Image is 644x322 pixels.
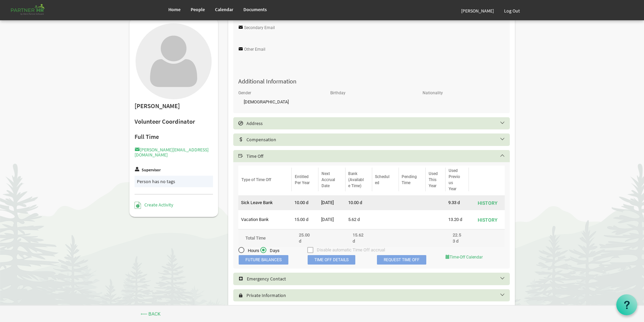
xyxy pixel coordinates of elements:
td: is template cell column header Used This Year [426,195,446,210]
img: Create Activity [135,202,141,209]
span: People [191,6,205,13]
td: column header Next Accrual Date [318,229,345,247]
span: Select [238,293,243,298]
span: Scheduled [375,174,389,185]
h4: Full Time [135,133,213,140]
span: Hours [238,248,259,254]
h5: Time Off [238,153,515,159]
span: Bank (Available Time) [348,171,364,188]
span: Select [238,276,243,281]
td: 0.00 column header Pending Time [399,229,426,247]
div: Person has no tags [137,178,211,185]
span: Used This Year [429,171,438,188]
td: 15.00 d is template cell column header Entitled Per Year [292,212,318,227]
h2: [PERSON_NAME] [135,103,213,110]
label: Other Email [244,47,265,52]
label: Birthday [330,91,345,95]
h5: Address [238,121,515,126]
td: 10.00 d is template cell column header Entitled Per Year [292,195,318,210]
td: Vacation Bank column header Type of Time Off [238,212,292,227]
td: 10.00 d is template cell column header Bank (Available Time) [345,195,372,210]
span: Days [260,248,280,254]
label: Supervisor [142,168,161,172]
span: Time Off Details [308,255,355,265]
label: Gender [238,91,251,95]
a: [PERSON_NAME][EMAIL_ADDRESS][DOMAIN_NAME] [135,147,209,158]
td: 117.12 column header Bank (Available Time) [345,229,372,247]
a: Time-Off Calendar [446,255,483,259]
a: Request Time Off [377,255,426,265]
span: Used Previous Year [449,168,460,191]
td: 25.00 column header Entitled Per Year [292,229,318,247]
td: is Command column column header [469,195,505,210]
h4: Additional Information [233,78,510,85]
button: History [473,198,502,207]
a: Log Out [499,1,525,20]
td: column header Type of Time Off [238,229,292,247]
td: is template cell column header Used This Year [426,212,446,227]
td: column header [469,229,505,247]
td: is template cell column header Pending Time [399,195,426,210]
h5: Private Information [238,293,515,298]
span: Pending Time [402,174,417,185]
h5: Emergency Contact [238,276,515,281]
td: 5.62 d is template cell column header Bank (Available Time) [345,212,372,227]
span: Select [238,121,243,126]
td: is template cell column header Scheduled [372,212,399,227]
span: Calendar [215,6,233,13]
span: Home [168,6,181,13]
h5: Compensation [238,137,515,142]
label: Secondary Email [244,26,275,30]
a: Create Activity [135,202,173,208]
td: 0.00 column header Used This Year [426,229,446,247]
a: [PERSON_NAME] [456,1,499,20]
td: 9.33 d is template cell column header Used Previous Year [446,195,469,210]
button: History [473,215,502,224]
img: User with no profile picture [136,23,212,99]
span: Next Accrual Date [321,171,335,188]
td: 13.20 d is template cell column header Used Previous Year [446,212,469,227]
td: 9/1/2026 column header Next Accrual Date [318,195,345,210]
td: is Command column column header [469,212,505,227]
span: Future Balances [239,255,288,265]
td: is template cell column header Pending Time [399,212,426,227]
td: 169.00 column header Used Previous Year [446,229,469,247]
span: Type of Time Off [241,177,271,182]
h2: Volunteer Coordinator [135,118,213,125]
td: 9/30/2025 column header Next Accrual Date [318,212,345,227]
span: Documents [243,6,267,13]
td: Sick Leave Bank column header Type of Time Off [238,195,292,210]
span: Select [238,137,243,142]
span: Entitled Per Year [295,174,310,185]
span: Select [238,154,243,158]
label: Nationality [423,91,443,95]
td: 0.00 column header Scheduled [372,229,399,247]
td: is template cell column header Scheduled [372,195,399,210]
